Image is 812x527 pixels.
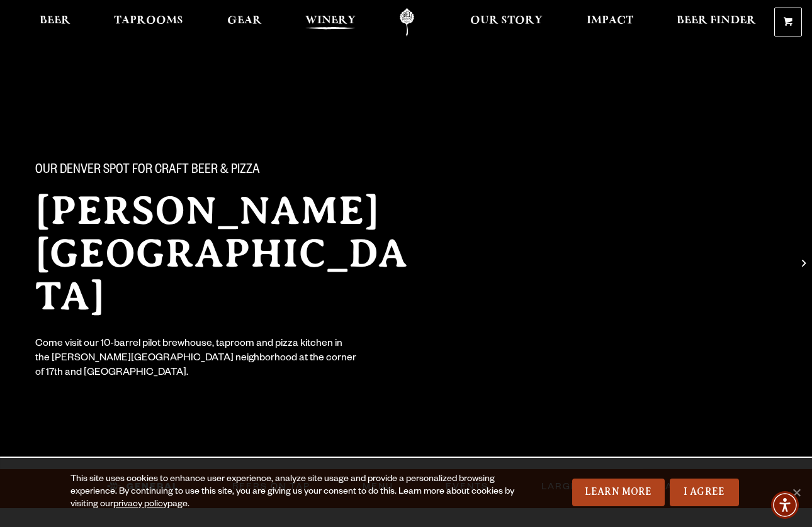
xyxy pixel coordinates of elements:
a: Beer Finder [668,8,764,36]
span: Our Story [470,16,543,26]
div: This site uses cookies to enhance user experience, analyze site usage and provide a personalized ... [70,474,520,511]
span: Our Denver spot for craft beer & pizza [35,163,260,179]
a: Beer [31,8,79,36]
span: Taprooms [114,16,183,26]
a: Taprooms [106,8,191,36]
h2: [PERSON_NAME][GEOGRAPHIC_DATA] [35,189,428,318]
a: Our Story [462,8,551,36]
a: Learn More [572,479,665,506]
a: Winery [297,8,364,36]
span: Impact [587,16,633,26]
a: Odell Home [383,8,431,36]
a: Gear [219,8,270,36]
span: Gear [227,16,262,26]
a: privacy policy [113,500,167,510]
a: Impact [578,8,641,36]
a: I Agree [670,479,739,506]
div: Come visit our 10-barrel pilot brewhouse, taproom and pizza kitchen in the [PERSON_NAME][GEOGRAPH... [35,338,358,381]
div: Accessibility Menu [771,491,799,519]
span: Beer Finder [677,16,756,26]
span: Winery [305,16,356,26]
span: Beer [40,16,70,26]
